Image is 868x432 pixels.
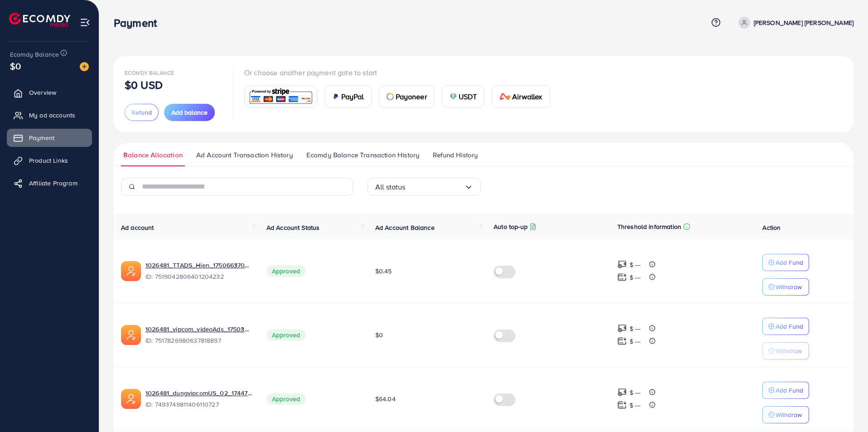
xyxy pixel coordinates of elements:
[244,86,317,108] a: card
[244,67,558,78] p: Or choose another payment gate to start
[459,91,477,102] span: USDT
[29,133,54,142] span: Payment
[617,221,681,232] p: Threshold information
[7,106,92,124] a: My ad accounts
[375,180,406,194] span: All status
[754,17,853,28] p: [PERSON_NAME] [PERSON_NAME]
[145,400,252,409] span: ID: 7493749811406110727
[121,389,141,409] img: ic-ads-acc.e4c84228.svg
[145,272,252,281] span: ID: 7519042806401204232
[196,150,293,160] span: Ad Account Transaction History
[387,93,394,100] img: card
[630,400,641,411] p: $ ---
[375,330,383,340] span: $0
[630,323,641,334] p: $ ---
[306,150,419,160] span: Ecomdy Balance Transaction History
[10,50,59,59] span: Ecomdy Balance
[114,16,164,29] h3: Payment
[762,254,809,271] button: Add Fund
[29,156,68,165] span: Product Links
[762,342,809,359] button: Withdraw
[80,62,89,71] img: image
[121,261,141,281] img: ic-ads-acc.e4c84228.svg
[762,278,809,296] button: Withdraw
[406,180,464,194] input: Search for option
[7,83,92,102] a: Overview
[630,272,641,283] p: $ ---
[499,93,510,100] img: card
[450,93,457,100] img: card
[494,221,528,232] p: Auto top-up
[617,400,627,410] img: top-up amount
[145,325,252,345] div: <span class='underline'>1026481_vipcom_videoAds_1750380509111</span></br>7517826980637818897
[762,223,781,232] span: Action
[29,179,78,188] span: Affiliate Program
[121,223,154,232] span: Ad account
[7,174,92,192] a: Affiliate Program
[267,265,305,277] span: Approved
[379,85,435,108] a: cardPayoneer
[368,178,481,196] div: Search for option
[396,91,427,102] span: Payoneer
[735,17,853,29] a: [PERSON_NAME] [PERSON_NAME]
[247,87,314,107] img: card
[829,391,861,425] iframe: Chat
[267,393,305,405] span: Approved
[630,387,641,398] p: $ ---
[762,318,809,335] button: Add Fund
[7,151,92,170] a: Product Links
[125,69,174,77] span: Ecomdy Balance
[145,388,252,398] a: 1026481_dungvipcomUS_02_1744774713900
[145,388,252,409] div: <span class='underline'>1026481_dungvipcomUS_02_1744774713900</span></br>7493749811406110727
[375,267,392,276] span: $0.45
[762,406,809,423] button: Withdraw
[29,111,75,120] span: My ad accounts
[442,85,485,108] a: cardUSDT
[375,394,396,403] span: $64.04
[776,345,802,356] p: Withdraw
[325,85,372,108] a: cardPayPal
[125,104,159,121] button: Refund
[776,282,802,292] p: Withdraw
[145,261,252,282] div: <span class='underline'>1026481_TTADS_Hien_1750663705167</span></br>7519042806401204232
[131,108,152,117] span: Refund
[776,409,802,420] p: Withdraw
[776,385,803,396] p: Add Fund
[332,93,339,100] img: card
[145,261,252,270] a: 1026481_TTADS_Hien_1750663705167
[630,336,641,347] p: $ ---
[375,223,435,232] span: Ad Account Balance
[164,104,215,121] button: Add balance
[29,88,56,97] span: Overview
[267,329,305,341] span: Approved
[630,259,641,270] p: $ ---
[121,325,141,345] img: ic-ads-acc.e4c84228.svg
[171,108,208,117] span: Add balance
[9,13,70,27] img: logo
[341,91,364,102] span: PayPal
[433,150,478,160] span: Refund History
[617,324,627,333] img: top-up amount
[762,382,809,399] button: Add Fund
[7,129,92,147] a: Payment
[776,321,803,332] p: Add Fund
[512,91,542,102] span: Airwallex
[125,79,163,90] p: $0 USD
[617,272,627,282] img: top-up amount
[617,260,627,269] img: top-up amount
[492,85,550,108] a: cardAirwallex
[145,325,252,334] a: 1026481_vipcom_videoAds_1750380509111
[80,17,90,28] img: menu
[617,336,627,346] img: top-up amount
[267,223,320,232] span: Ad Account Status
[123,150,183,160] span: Balance Allocation
[145,336,252,345] span: ID: 7517826980637818897
[10,59,21,73] span: $0
[776,257,803,268] p: Add Fund
[617,388,627,397] img: top-up amount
